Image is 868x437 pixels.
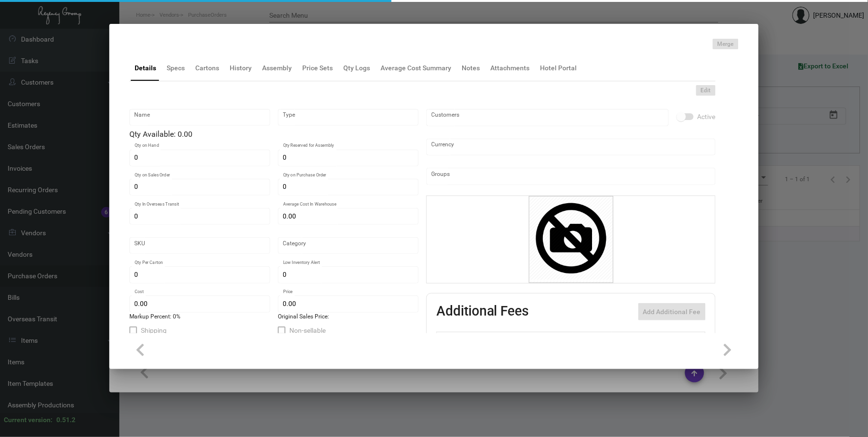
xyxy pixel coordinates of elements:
span: Add Additional Fee [643,308,701,316]
div: Specs [167,63,185,73]
span: Edit [701,87,711,95]
div: Current version: [4,415,53,425]
th: Price [612,332,651,349]
th: Price type [651,332,694,349]
div: History [230,63,252,73]
button: Merge [713,39,739,49]
span: Active [698,111,716,122]
th: Cost [572,332,612,349]
button: Edit [696,85,716,96]
span: Shipping [141,325,167,336]
h2: Additional Fees [436,303,529,320]
th: Type [466,332,572,349]
div: Notes [462,63,480,73]
div: Price Sets [302,63,333,73]
button: Add Additional Fee [638,303,706,320]
div: Qty Available: 0.00 [129,129,419,140]
th: Active [437,332,466,349]
div: Qty Logs [343,63,370,73]
input: Add new.. [432,173,711,180]
div: Cartons [195,63,219,73]
input: Add new.. [432,114,664,121]
div: Hotel Portal [540,63,577,73]
div: Attachments [490,63,529,73]
div: Average Cost Summary [381,63,451,73]
div: Assembly [262,63,292,73]
span: Non-sellable [289,325,326,336]
div: 0.51.2 [56,415,75,425]
span: Merge [718,40,734,48]
div: Details [135,63,156,73]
